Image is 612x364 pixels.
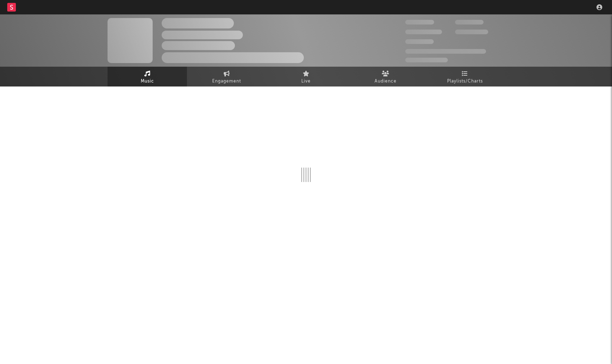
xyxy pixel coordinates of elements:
span: 100,000 [405,39,434,44]
span: Jump Score: 85.0 [405,58,448,62]
span: 300,000 [405,20,434,25]
a: Live [266,67,346,86]
span: Engagement [212,77,241,86]
span: 50,000,000 Monthly Listeners [405,49,486,54]
a: Audience [346,67,425,86]
a: Engagement [187,67,266,86]
span: Live [301,77,311,86]
span: Music [141,77,154,86]
span: 1,000,000 [455,30,488,34]
span: Playlists/Charts [447,77,483,86]
span: 100,000 [455,20,484,25]
a: Music [108,67,187,86]
span: Audience [375,77,397,86]
span: 50,000,000 [405,30,442,34]
a: Playlists/Charts [425,67,504,86]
